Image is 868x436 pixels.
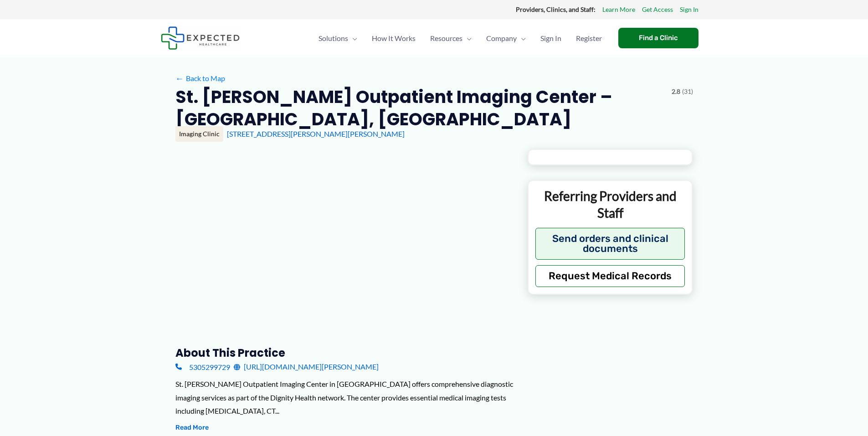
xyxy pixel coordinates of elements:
[642,4,673,15] a: Get Access
[175,72,225,85] a: ←Back to Map
[517,22,526,54] span: Menu Toggle
[175,377,513,418] div: St. [PERSON_NAME] Outpatient Imaging Center in [GEOGRAPHIC_DATA] offers comprehensive diagnostic ...
[423,22,479,54] a: ResourcesMenu Toggle
[535,188,685,221] p: Referring Providers and Staff
[535,265,685,287] button: Request Medical Records
[486,22,517,54] span: Company
[175,422,209,433] button: Read More
[348,22,357,54] span: Menu Toggle
[479,22,533,54] a: CompanyMenu Toggle
[311,22,365,54] a: SolutionsMenu Toggle
[311,22,609,54] nav: Primary Site Navigation
[234,360,379,374] a: [URL][DOMAIN_NAME][PERSON_NAME]
[161,26,240,50] img: Expected Healthcare Logo - side, dark font, small
[618,28,699,48] a: Find a Clinic
[175,360,230,374] a: 5305299729
[175,86,664,131] h2: St. [PERSON_NAME] Outpatient Imaging Center – [GEOGRAPHIC_DATA], [GEOGRAPHIC_DATA]
[516,5,596,13] strong: Providers, Clinics, and Staff:
[682,86,693,97] span: (31)
[533,22,569,54] a: Sign In
[540,22,561,54] span: Sign In
[672,86,680,97] span: 2.8
[318,22,348,54] span: Solutions
[175,126,223,142] div: Imaging Clinic
[175,346,513,360] h3: About this practice
[227,129,405,138] a: [STREET_ADDRESS][PERSON_NAME][PERSON_NAME]
[680,4,699,15] a: Sign In
[365,22,423,54] a: How It Works
[462,22,472,54] span: Menu Toggle
[576,22,602,54] span: Register
[372,22,416,54] span: How It Works
[430,22,462,54] span: Resources
[569,22,609,54] a: Register
[535,228,685,260] button: Send orders and clinical documents
[602,4,635,15] a: Learn More
[175,74,184,82] span: ←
